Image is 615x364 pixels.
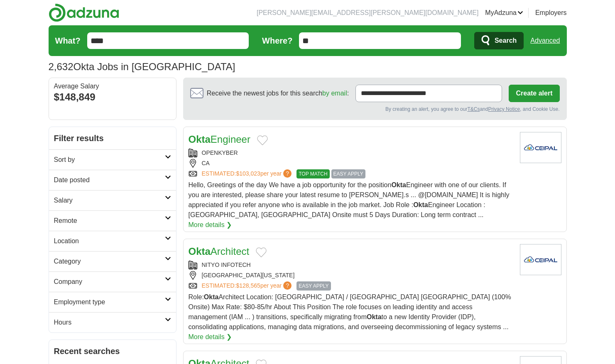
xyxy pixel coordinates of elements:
button: Search [474,32,524,49]
a: T&Cs [467,106,480,112]
h2: Employment type [54,297,165,307]
h2: Remote [54,216,165,226]
a: Salary [49,190,176,210]
li: [PERSON_NAME][EMAIL_ADDRESS][PERSON_NAME][DOMAIN_NAME] [257,8,478,18]
h2: Company [54,277,165,287]
button: Add to favorite jobs [257,135,268,145]
a: by email [322,90,347,97]
strong: Okta [367,313,382,320]
span: ? [283,169,292,178]
h1: Okta Jobs in [GEOGRAPHIC_DATA] [49,61,235,72]
img: Adzuna logo [49,3,119,22]
span: EASY APPLY [331,169,365,178]
a: Privacy Notice [488,106,520,112]
a: Location [49,231,176,251]
h2: Sort by [54,155,165,165]
strong: Okta [391,181,406,188]
span: Role: Architect Location: [GEOGRAPHIC_DATA] / [GEOGRAPHIC_DATA] [GEOGRAPHIC_DATA] (100% Onsite) M... [189,293,511,330]
span: Receive the newest jobs for this search : [207,88,349,98]
div: $148,849 [54,90,171,105]
button: Add to favorite jobs [256,247,267,257]
span: EASY APPLY [296,281,331,291]
div: [GEOGRAPHIC_DATA][US_STATE] [189,271,513,280]
strong: Okta [204,293,219,300]
div: CA [189,159,513,168]
label: What? [55,34,81,47]
a: Hours [49,312,176,332]
img: Company logo [520,244,561,275]
h2: Category [54,257,165,266]
h2: Hours [54,318,165,327]
a: OktaEngineer [189,134,250,145]
a: Remote [49,210,176,231]
a: Date posted [49,170,176,190]
div: By creating an alert, you agree to our and , and Cookie Use. [190,105,560,113]
a: ESTIMATED:$103,023per year? [202,169,294,178]
strong: Okta [189,246,211,257]
span: Search [495,32,517,49]
img: Company logo [520,132,561,163]
a: Employment type [49,292,176,312]
a: More details ❯ [189,220,232,230]
label: Where? [262,34,292,47]
span: TOP MATCH [296,169,329,178]
div: NITYO INFOTECH [189,261,513,269]
h2: Filter results [49,127,176,149]
a: Employers [535,8,567,18]
span: $128,565 [236,282,260,289]
a: Category [49,251,176,271]
div: OPENKYBER [189,149,513,157]
a: OktaArchitect [189,246,250,257]
h2: Recent searches [54,345,171,357]
h2: Salary [54,195,165,205]
a: MyAdzuna [485,8,523,18]
a: Advanced [530,32,560,49]
h2: Location [54,236,165,246]
span: Hello, Greetings of the day We have a job opportunity for the position Engineer with one of our c... [189,181,510,218]
a: ESTIMATED:$128,565per year? [202,281,294,291]
strong: Okta [413,201,428,208]
h2: Date posted [54,175,165,185]
a: Company [49,271,176,292]
span: $103,023 [236,170,260,177]
strong: Okta [189,134,211,145]
span: 2,632 [49,59,74,74]
a: Sort by [49,149,176,170]
div: Average Salary [54,83,171,90]
span: ? [283,281,292,290]
a: More details ❯ [189,332,232,342]
button: Create alert [509,85,559,102]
